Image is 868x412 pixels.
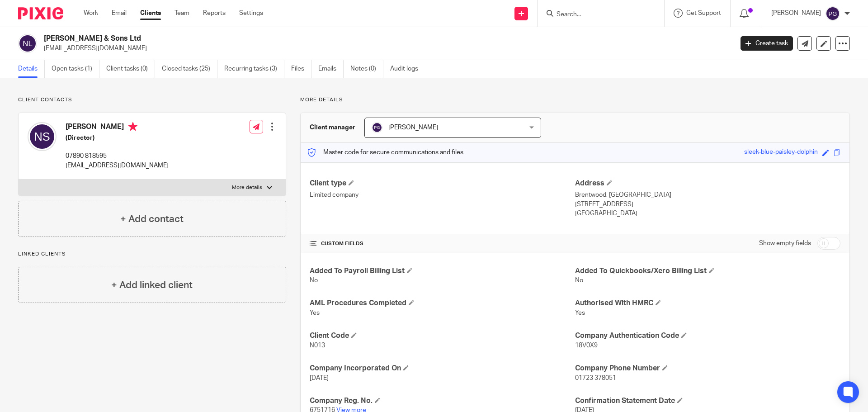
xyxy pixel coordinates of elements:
[310,277,318,284] span: No
[106,60,155,78] a: Client tasks (0)
[686,10,721,16] span: Get Support
[318,60,344,78] a: Emails
[239,9,263,18] a: Settings
[128,122,137,131] i: Primary
[310,179,575,188] h4: Client type
[300,96,850,104] p: More details
[291,60,311,78] a: Files
[52,60,99,78] a: Open tasks (1)
[350,60,383,78] a: Notes (0)
[44,44,727,53] p: [EMAIL_ADDRESS][DOMAIN_NAME]
[575,396,840,406] h4: Confirmation Statement Date
[84,9,98,18] a: Work
[310,240,575,247] h4: CUSTOM FIELDS
[575,209,840,218] p: [GEOGRAPHIC_DATA]
[575,266,840,276] h4: Added To Quickbooks/Xero Billing List
[111,278,193,292] h4: + Add linked client
[575,375,616,381] span: 01723 378051
[310,266,575,276] h4: Added To Payroll Billing List
[28,122,57,151] img: svg%3E
[388,124,438,131] span: [PERSON_NAME]
[18,7,63,19] img: Pixie
[744,147,818,158] div: sleek-blue-paisley-dolphin
[826,6,840,21] img: svg%3E
[310,364,575,373] h4: Company Incorporated On
[759,239,811,248] label: Show empty fields
[66,161,169,170] p: [EMAIL_ADDRESS][DOMAIN_NAME]
[771,9,821,18] p: [PERSON_NAME]
[232,184,262,191] p: More details
[310,375,329,381] span: [DATE]
[390,60,425,78] a: Audit logs
[203,9,226,18] a: Reports
[18,34,37,53] img: svg%3E
[162,60,217,78] a: Closed tasks (25)
[44,34,590,43] h2: [PERSON_NAME] & Sons Ltd
[224,60,284,78] a: Recurring tasks (3)
[120,212,184,226] h4: + Add contact
[575,331,840,341] h4: Company Authentication Code
[741,36,793,51] a: Create task
[575,342,598,349] span: 18V0X9
[18,60,45,78] a: Details
[575,298,840,308] h4: Authorised With HMRC
[310,123,355,132] h3: Client manager
[66,133,169,142] h5: (Director)
[310,331,575,341] h4: Client Code
[575,310,585,316] span: Yes
[66,152,169,161] p: 07890 818595
[18,96,286,104] p: Client contacts
[575,277,583,284] span: No
[175,9,189,18] a: Team
[575,179,840,188] h4: Address
[310,396,575,406] h4: Company Reg. No.
[140,9,161,18] a: Clients
[310,298,575,308] h4: AML Procedures Completed
[310,342,325,349] span: N013
[575,364,840,373] h4: Company Phone Number
[66,122,169,133] h4: [PERSON_NAME]
[112,9,127,18] a: Email
[575,200,840,209] p: [STREET_ADDRESS]
[18,251,286,258] p: Linked clients
[307,148,463,157] p: Master code for secure communications and files
[310,310,320,316] span: Yes
[372,122,382,133] img: svg%3E
[575,190,840,199] p: Brentwood, [GEOGRAPHIC_DATA]
[310,190,575,199] p: Limited company
[556,11,637,19] input: Search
